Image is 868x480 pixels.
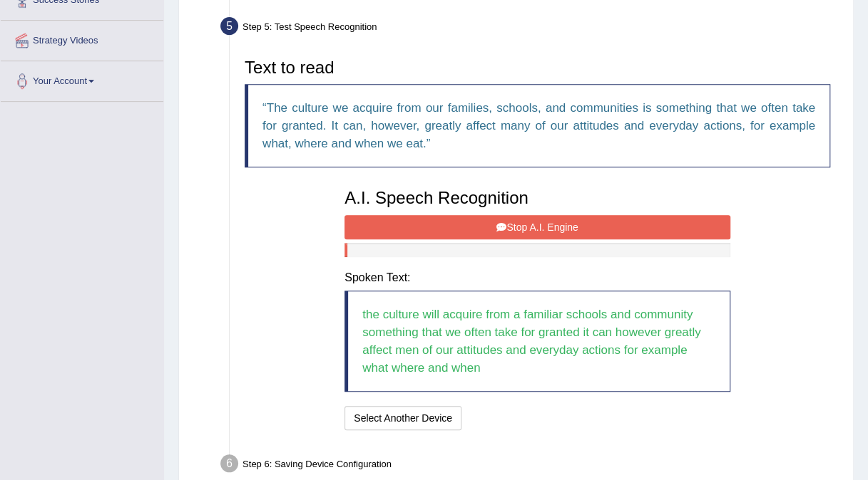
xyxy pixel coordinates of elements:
[344,189,730,207] h3: A.I. Speech Recognition
[245,58,830,77] h3: Text to read
[1,61,163,97] a: Your Account
[344,271,730,284] h4: Spoken Text:
[344,215,730,239] button: Stop A.I. Engine
[214,13,847,44] div: Step 5: Test Speech Recognition
[344,291,730,392] blockquote: the culture will acquire from a familiar schools and community something that we often take for g...
[1,21,163,56] a: Strategy Videos
[262,101,815,150] q: The culture we acquire from our families, schools, and communities is something that we often tak...
[344,406,461,430] button: Select Another Device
